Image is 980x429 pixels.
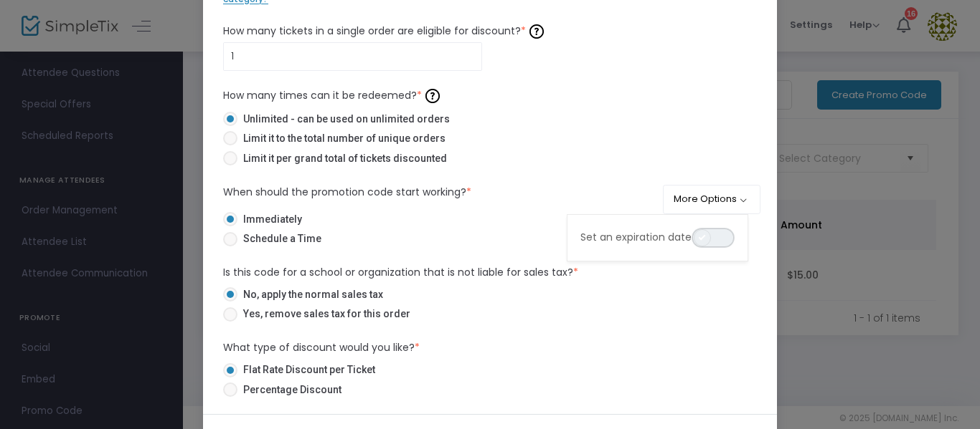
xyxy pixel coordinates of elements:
div: Set an expiration date [567,215,748,261]
span: Schedule a Time [237,231,321,246]
span: Flat Rate Discount per Ticket [237,362,375,377]
label: What type of discount would you like? [223,340,420,355]
img: question-mark [529,24,544,39]
span: Limit it to the total number of unique orders [237,131,446,146]
span: Is this code for a school or organization that is not liable for sales tax? [223,265,578,279]
span: No, apply the normal sales tax [237,287,383,302]
span: Yes, remove sales tax for this order [237,307,410,322]
span: How many times can it be redeemed? [223,88,443,102]
span: Immediately [237,212,302,227]
span: Percentage Discount [237,382,341,397]
span: Limit it per grand total of tickets discounted [237,151,447,166]
label: How many tickets in a single order are eligible for discount? [223,20,757,42]
button: More Options [663,185,761,214]
img: question-mark [425,89,440,103]
span: Unlimited - can be used on unlimited orders [237,112,450,127]
label: When should the promotion code start working? [223,185,471,200]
